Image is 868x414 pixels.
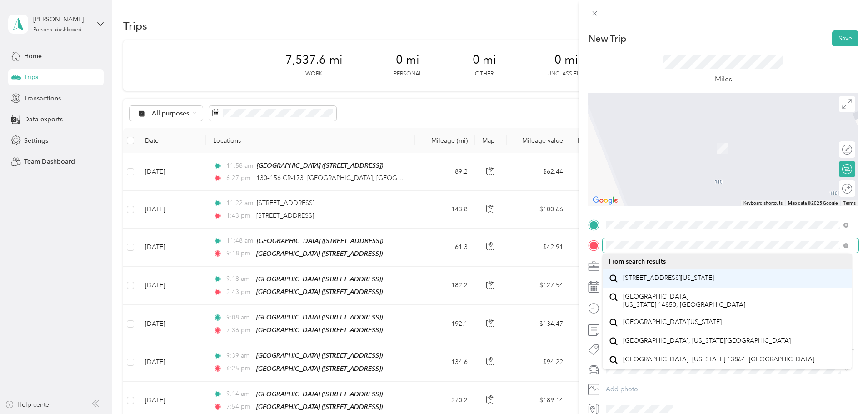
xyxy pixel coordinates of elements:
[623,318,722,326] span: [GEOGRAPHIC_DATA][US_STATE]
[817,363,868,414] iframe: Everlance-gr Chat Button Frame
[623,337,791,345] span: [GEOGRAPHIC_DATA], [US_STATE][GEOGRAPHIC_DATA]
[623,355,814,364] span: [GEOGRAPHIC_DATA], [US_STATE] 13864, [GEOGRAPHIC_DATA]
[715,74,732,85] p: Miles
[788,200,838,205] span: Map data ©2025 Google
[623,274,714,282] span: [STREET_ADDRESS][US_STATE]
[588,32,626,45] p: New Trip
[832,30,858,46] button: Save
[603,383,858,396] button: Add photo
[609,258,666,265] span: From search results
[590,195,620,206] img: Google
[743,200,783,206] button: Keyboard shortcuts
[623,293,745,309] span: [GEOGRAPHIC_DATA] [US_STATE] 14850, [GEOGRAPHIC_DATA]
[590,195,620,206] a: Open this area in Google Maps (opens a new window)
